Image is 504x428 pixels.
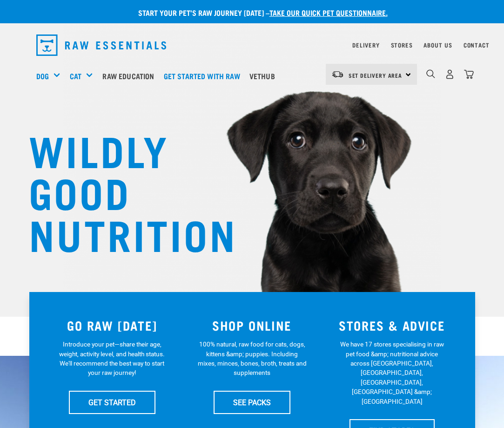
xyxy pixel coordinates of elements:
a: take our quick pet questionnaire. [269,10,388,14]
nav: dropdown navigation [29,31,476,60]
img: home-icon-1@2x.png [426,69,435,78]
img: user.png [445,69,455,79]
h3: GO RAW [DATE] [48,318,177,333]
p: Introduce your pet—share their age, weight, activity level, and health status. We'll recommend th... [57,340,167,378]
a: Get started with Raw [161,57,247,95]
p: 100% natural, raw food for cats, dogs, kittens &amp; puppies. Including mixes, minces, bones, bro... [197,340,307,378]
img: home-icon@2x.png [464,69,474,79]
p: We have 17 stores specialising in raw pet food &amp; nutritional advice across [GEOGRAPHIC_DATA],... [337,340,447,406]
a: Delivery [352,43,379,47]
a: SEE PACKS [214,391,290,414]
a: GET STARTED [69,391,155,414]
h1: WILDLY GOOD NUTRITION [29,128,215,254]
h3: SHOP ONLINE [188,318,316,333]
a: Vethub [247,57,282,95]
img: Raw Essentials Logo [36,34,167,56]
a: Contact [464,43,490,47]
span: Set Delivery Area [349,74,403,77]
a: Stores [391,43,413,47]
h3: STORES & ADVICE [328,318,457,333]
a: Dog [36,70,49,82]
a: Cat [70,70,81,82]
a: About Us [423,43,452,47]
img: van-moving.png [331,70,344,79]
a: Raw Education [100,57,161,95]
